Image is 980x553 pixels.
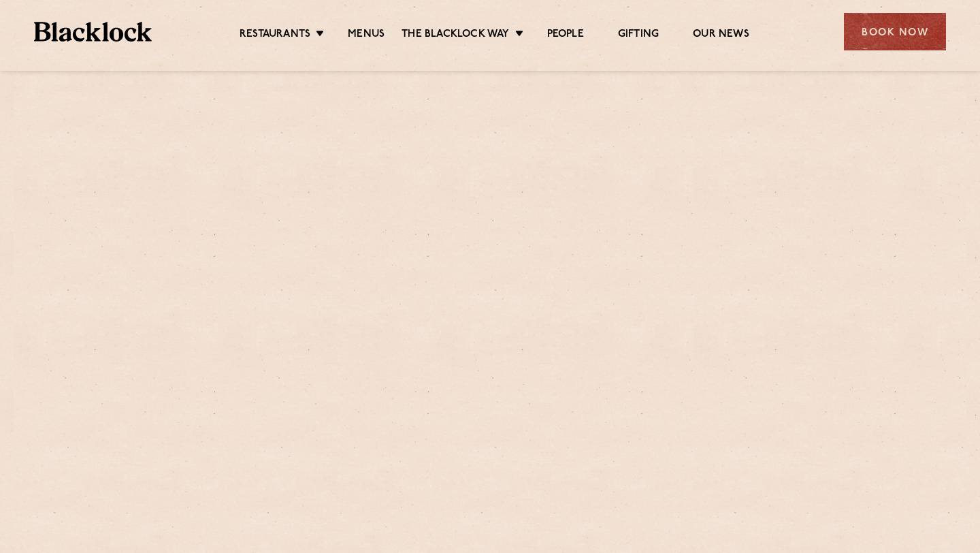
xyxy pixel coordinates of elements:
a: Our News [693,28,749,43]
a: People [547,28,584,43]
a: Gifting [618,28,659,43]
a: The Blacklock Way [402,28,509,43]
a: Menus [348,28,385,43]
img: BL_Textured_Logo-footer-cropped.svg [34,22,152,42]
div: Book Now [844,13,946,50]
a: Restaurants [240,28,310,43]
